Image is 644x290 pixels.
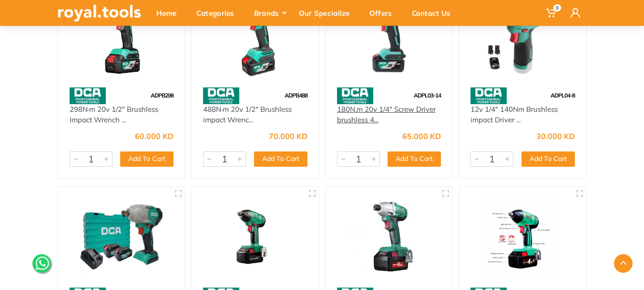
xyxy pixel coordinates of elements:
span: 0 [553,4,561,11]
img: Royal Tools - Brushless cordless wrench 1/2 [200,195,310,278]
div: 70.000 KD [269,132,307,140]
img: Royal Tools - 698Nm 1/2 [67,195,177,278]
span: ADPB298 [151,92,174,99]
button: Add To Cart [521,151,575,167]
img: 58.webp [203,87,239,104]
div: Contact Us [405,3,464,23]
div: Brands [247,3,292,23]
div: 65.000 KD [402,132,441,140]
div: Categories [190,3,247,23]
img: 58.webp [470,87,507,104]
img: 58.webp [337,87,373,104]
span: ADPL03-14 [414,92,441,99]
div: Offers [363,3,405,23]
img: 58.webp [70,87,106,104]
span: ADPB488 [285,92,307,99]
span: ADPL04-8 [551,92,575,99]
div: 60.000 KD [135,132,174,140]
img: royal.tools Logo [58,5,141,21]
a: 488N·m 20v 1/2" Brushless impact Wrenc... [203,105,292,125]
button: Add To Cart [120,151,174,167]
a: 12v 1/4" 140Nm Brushless impact Driver ... [470,105,558,125]
button: Add To Cart [254,151,307,167]
div: 30.000 KD [536,132,575,140]
img: Royal Tools - Rechargeable impact wrench 18V [468,195,578,278]
div: Home [150,3,190,23]
img: Royal Tools - 175 N .m Cordless Driver Drill 18V 1/4 [334,195,444,278]
a: 298N·m 20v 1/2" Brushless Impact Wrench ... [70,105,158,125]
div: Our Specialize [292,3,363,23]
button: Add To Cart [388,151,441,167]
a: 180N.m 20v 1/4" Screw Driver brushless 4... [337,105,436,125]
